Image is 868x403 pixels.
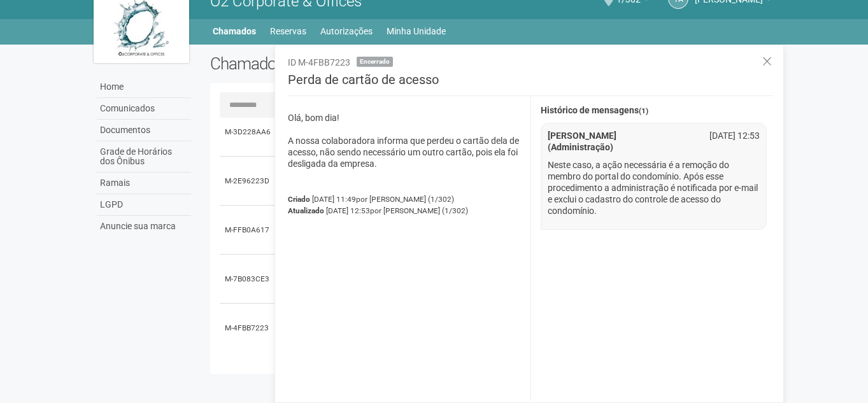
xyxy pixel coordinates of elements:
a: Home [97,76,191,98]
a: Autorizações [320,22,373,40]
h2: Chamados [210,54,434,73]
td: M-3D228AA6 [220,108,277,157]
a: Documentos [97,120,191,141]
span: [DATE] 12:53 [326,206,468,215]
span: por [PERSON_NAME] (1/302) [356,195,454,204]
span: por [PERSON_NAME] (1/302) [370,206,468,215]
div: [DATE] 12:53 [692,130,769,141]
span: ID M-4FBB7223 [288,57,350,67]
a: Anuncie sua marca [97,216,191,237]
span: [DATE] 11:49 [312,195,454,204]
td: M-4FBB7223 [220,304,277,353]
strong: Criado [288,195,310,204]
a: Minha Unidade [387,22,446,40]
strong: [PERSON_NAME] (Administração) [548,131,616,152]
span: (1) [639,106,648,115]
p: Neste caso, a ação necessária é a remoção do membro do portal do condomínio. Após esse procedimen... [548,159,760,216]
a: Ramais [97,173,191,194]
span: Encerrado [357,57,393,67]
a: LGPD [97,194,191,216]
td: M-2E96223D [220,157,277,206]
td: M-FFB0A617 [220,206,277,255]
strong: Atualizado [288,206,324,215]
a: Comunicados [97,98,191,120]
a: Chamados [213,22,256,40]
p: Olá, bom dia! A nossa colaboradora informa que perdeu o cartão dela de acesso, não sendo necessár... [288,112,521,181]
a: Reservas [270,22,306,40]
strong: Histórico de mensagens [541,106,648,116]
h3: Perda de cartão de acesso [288,73,774,96]
td: M-7B083CE3 [220,255,277,304]
a: Grade de Horários dos Ônibus [97,141,191,173]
